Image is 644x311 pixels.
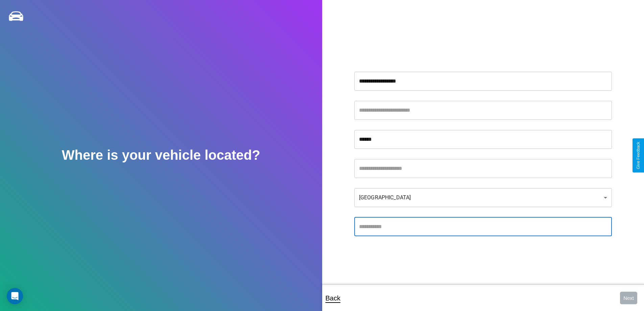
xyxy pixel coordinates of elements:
p: Back [326,292,340,304]
h2: Where is your vehicle located? [62,148,260,163]
div: Give Feedback [636,142,641,169]
button: Next [620,292,637,304]
div: Open Intercom Messenger [7,288,23,304]
div: [GEOGRAPHIC_DATA] [354,188,612,207]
